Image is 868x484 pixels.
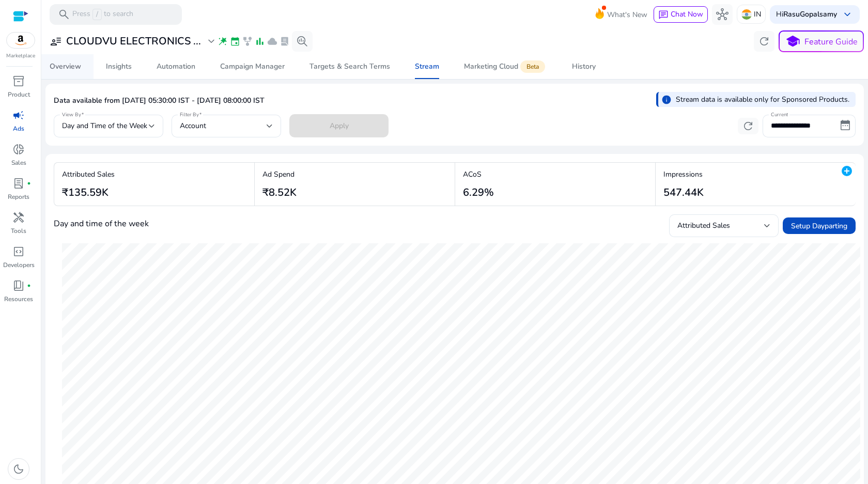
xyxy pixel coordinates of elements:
h3: 547.44K [663,186,704,199]
button: refresh [738,118,758,134]
div: History [572,63,596,70]
span: Setup Dayparting [791,221,847,231]
span: What's New [607,6,647,24]
div: Marketing Cloud [464,63,547,71]
p: Impressions [663,169,704,180]
div: Campaign Manager [220,63,285,70]
b: RasuGopalsamy [783,9,837,19]
span: fiber_manual_record [27,284,31,288]
span: school [785,34,800,49]
span: chat [658,10,669,20]
p: Tools [11,226,26,236]
p: Ads [13,124,24,133]
button: refresh [754,31,774,52]
span: Day and Time of the Week [62,121,147,131]
button: Setup Dayparting [783,217,856,234]
p: Feature Guide [804,36,858,48]
span: code_blocks [12,245,25,258]
mat-icon: add_circle [841,165,853,177]
span: refresh [758,35,770,48]
p: Developers [3,260,35,270]
button: search_insights [292,31,313,52]
p: ACoS [463,169,494,180]
span: Chat Now [671,9,703,19]
p: Stream data is available only for Sponsored Products. [676,94,849,105]
p: Press to search [72,9,133,20]
h3: ₹135.59K [62,186,115,199]
span: keyboard_arrow_down [841,8,854,21]
p: Attributed Sales [62,169,115,180]
h4: Day and time of the week [54,219,149,229]
span: / [92,9,102,20]
div: Insights [106,63,132,70]
p: Resources [4,294,33,304]
span: cloud [267,36,277,46]
p: IN [754,5,761,23]
span: campaign [12,109,25,121]
button: schoolFeature Guide [779,30,864,52]
span: donut_small [12,143,25,155]
span: hub [716,8,729,21]
span: refresh [742,120,754,132]
span: expand_more [205,35,218,48]
mat-label: Current [771,111,788,118]
div: Targets & Search Terms [309,63,390,70]
span: inventory_2 [12,75,25,87]
p: Data available from [DATE] 05:30:00 IST - [DATE] 08:00:00 IST [54,96,265,106]
span: dark_mode [12,463,25,475]
mat-label: View By [62,111,81,118]
p: Reports [8,192,29,201]
span: lab_profile [280,36,290,46]
button: chatChat Now [654,6,708,23]
p: Ad Spend [262,169,297,180]
span: search_insights [296,35,308,48]
span: info [661,95,672,105]
h3: ₹8.52K [262,186,297,199]
span: search [58,8,70,21]
span: book_4 [12,279,25,292]
span: family_history [242,36,253,46]
div: Automation [157,63,195,70]
span: fiber_manual_record [27,181,31,185]
p: Hi [776,11,837,18]
img: in.svg [741,9,752,20]
span: Beta [520,60,545,73]
p: Product [8,90,30,99]
h3: 6.29% [463,186,494,199]
h3: CLOUDVU ELECTRONICS ... [66,35,201,48]
p: Sales [11,158,26,167]
span: Account [180,121,206,131]
p: Marketplace [6,52,35,60]
span: user_attributes [50,35,62,48]
span: event [230,36,240,46]
mat-label: Filter By [180,111,199,118]
button: hub [712,4,733,25]
div: Stream [415,63,439,70]
span: handyman [12,211,25,224]
div: Overview [50,63,81,70]
span: lab_profile [12,177,25,190]
img: amazon.svg [7,33,35,48]
span: wand_stars [218,36,228,46]
span: bar_chart [255,36,265,46]
span: Attributed Sales [677,221,730,230]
